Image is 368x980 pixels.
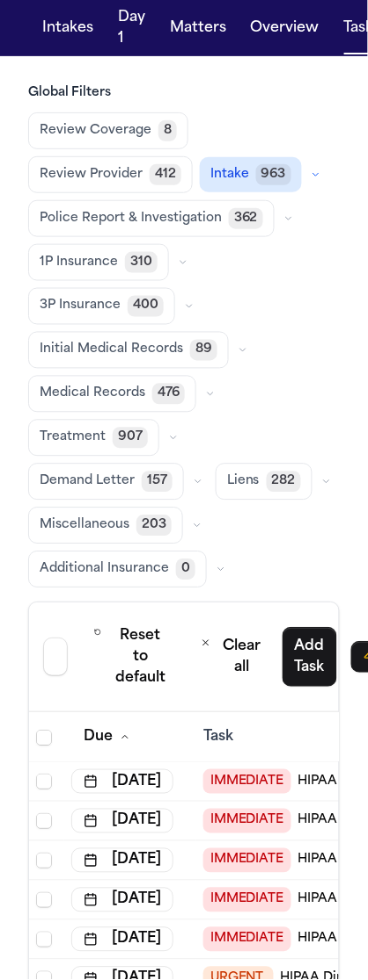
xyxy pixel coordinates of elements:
span: 282 [267,472,301,493]
button: Miscellaneous203 [28,508,183,544]
button: Clear all [188,628,276,688]
span: Liens [227,473,260,491]
span: Police Report & Investigation [40,210,222,227]
span: 89 [190,340,217,361]
button: Review Coverage8 [28,112,188,149]
span: 310 [125,252,158,273]
span: 0 [176,559,195,580]
span: 907 [113,428,148,449]
span: 3P Insurance [40,298,121,315]
span: Intake [210,166,249,184]
button: Review Provider412 [28,156,193,193]
button: Demand Letter157 [28,464,184,501]
span: 963 [256,164,291,185]
span: 362 [229,208,263,229]
span: Review Coverage [40,122,151,140]
button: Liens282 [216,464,313,501]
button: Treatment907 [28,420,159,457]
button: Police Report & Investigation362 [28,200,275,237]
button: Medical Records476 [28,376,196,413]
button: Intake963 [200,157,302,192]
span: 400 [128,296,164,317]
span: Medical Records [40,386,145,403]
button: Additional Insurance0 [28,551,207,588]
span: Review Provider [40,166,143,184]
span: Demand Letter [40,473,135,491]
button: Add Task [283,628,337,688]
button: Overview [244,11,327,46]
span: 412 [150,164,181,185]
span: Treatment [40,429,106,447]
span: 157 [142,472,173,493]
span: 476 [152,384,185,405]
h3: Global Filters [28,84,340,102]
button: Matters [163,11,233,46]
button: Intakes [35,11,100,46]
span: 203 [136,515,172,537]
span: Initial Medical Records [40,342,183,359]
span: 1P Insurance [40,254,118,271]
span: 8 [158,120,177,141]
button: Initial Medical Records89 [28,332,229,369]
button: Reset to default [82,617,181,698]
button: 3P Insurance400 [28,288,175,325]
span: Additional Insurance [40,561,169,579]
span: Miscellaneous [40,517,129,535]
button: 1P Insurance310 [28,244,169,281]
